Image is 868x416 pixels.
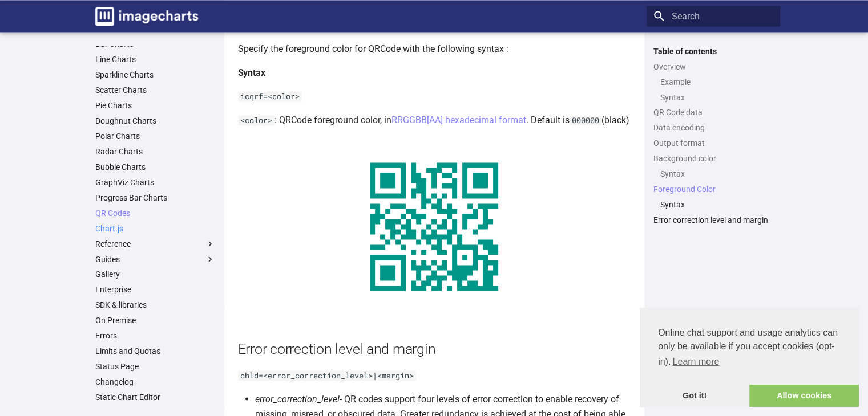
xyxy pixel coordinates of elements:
a: Bubble Charts [95,162,215,172]
a: Pie Charts [95,100,215,111]
a: Overview [653,62,773,72]
a: Syntax [660,169,773,179]
nav: Foreground Color [653,199,773,210]
h2: Error correction level and margin [238,339,631,359]
code: icqrf=<color> [238,91,302,101]
a: Background color [653,153,773,164]
a: Limits and Quotas [95,346,215,356]
p: : QRCode foreground color, in . Default is (black) [238,113,631,128]
a: Data encoding [653,123,773,133]
a: Chart.js [95,223,215,234]
a: dismiss cookie message [640,385,749,407]
a: Syntax [660,92,773,103]
code: chld=<error_correction_level>|<margin> [238,370,416,381]
a: Enterprise [95,284,215,295]
a: Progress Bar Charts [95,193,215,203]
a: GraphViz Charts [95,177,215,187]
nav: Background color [653,169,773,179]
a: Radar Charts [95,146,215,157]
span: Online chat support and usage analytics can only be available if you accept cookies (opt-in). [658,326,841,370]
p: Specify the foreground color for QRCode with the following syntax : [238,42,631,56]
a: Changelog [95,377,215,387]
nav: Table of contents [647,46,780,226]
em: error_correction_level [255,393,340,404]
code: 000000 [570,115,601,125]
a: Foreground Color [653,184,773,194]
label: Guides [95,254,215,264]
label: Reference [95,239,215,249]
a: Error correction level and margin [653,215,773,225]
a: RRGGBB[AA] hexadecimal format [391,115,526,125]
a: Static Chart Editor [95,392,215,402]
a: allow cookies [749,385,859,407]
a: Scatter Charts [95,85,215,95]
code: <color> [238,115,274,125]
a: SDK & libraries [95,300,215,310]
a: Polar Charts [95,131,215,141]
a: QR Code data [653,107,773,117]
a: Sparkline Charts [95,70,215,80]
div: cookieconsent [640,308,859,407]
h4: Syntax [238,66,631,80]
input: Search [647,6,780,26]
a: On Premise [95,315,215,325]
img: chart [344,137,524,316]
a: Doughnut Charts [95,116,215,126]
a: Gallery [95,269,215,279]
a: Line Charts [95,54,215,64]
a: Example [660,77,773,87]
a: Output format [653,138,773,148]
a: QR Codes [95,208,215,218]
nav: Overview [653,77,773,103]
a: Syntax [660,199,773,210]
a: Errors [95,331,215,341]
label: Table of contents [647,46,780,56]
a: learn more about cookies [671,353,721,370]
a: Status Page [95,361,215,372]
a: Image-Charts documentation [91,2,203,30]
img: logo [95,7,198,26]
